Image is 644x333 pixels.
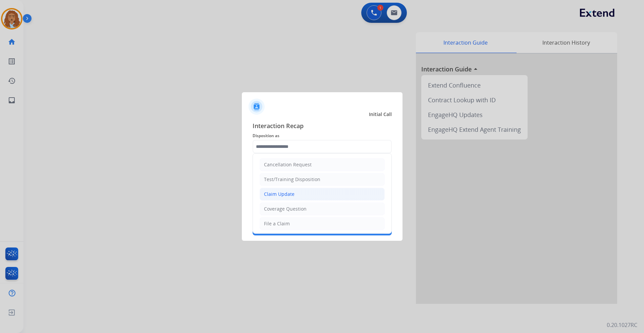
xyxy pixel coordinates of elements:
[264,206,307,212] div: Coverage Question
[253,132,392,140] span: Disposition as
[264,161,312,168] div: Cancellation Request
[264,176,320,183] div: Test/Training Disposition
[249,99,265,115] img: contactIcon
[607,321,637,329] p: 0.20.1027RC
[253,121,392,132] span: Interaction Recap
[264,220,290,227] div: File a Claim
[264,191,294,198] div: Claim Update
[369,111,392,118] span: Initial Call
